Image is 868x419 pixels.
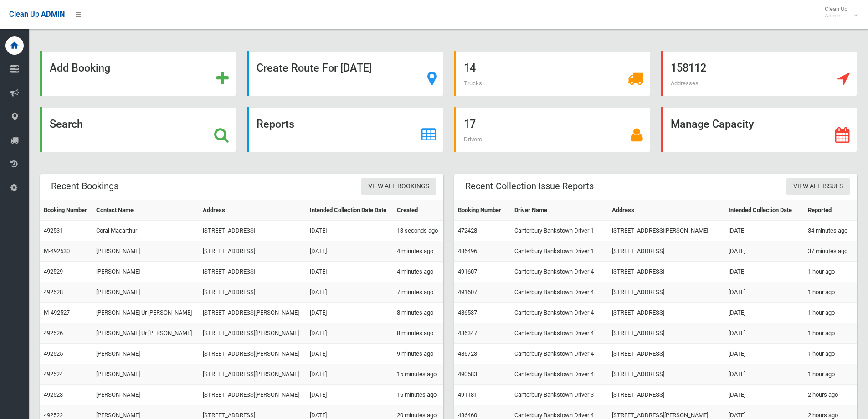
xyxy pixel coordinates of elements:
[511,364,608,385] td: Canterbury Bankstown Driver 4
[454,177,605,195] header: Recent Collection Issue Reports
[92,385,199,405] td: [PERSON_NAME]
[511,344,608,364] td: Canterbury Bankstown Driver 4
[458,248,477,254] a: 486496
[306,344,393,364] td: [DATE]
[458,371,477,378] a: 490583
[44,289,63,295] a: 492528
[608,241,724,262] td: [STREET_ADDRESS]
[725,344,804,364] td: [DATE]
[458,391,477,398] a: 491181
[511,221,608,241] td: Canterbury Bankstown Driver 1
[608,344,724,364] td: [STREET_ADDRESS]
[361,178,436,195] a: View All Bookings
[454,200,511,221] th: Booking Number
[306,221,393,241] td: [DATE]
[199,364,306,385] td: [STREET_ADDRESS][PERSON_NAME]
[511,323,608,344] td: Canterbury Bankstown Driver 4
[40,107,236,152] a: Search
[661,51,857,96] a: 158112 Addresses
[92,344,199,364] td: [PERSON_NAME]
[458,330,477,336] a: 486347
[199,323,306,344] td: [STREET_ADDRESS][PERSON_NAME]
[725,221,804,241] td: [DATE]
[608,262,724,282] td: [STREET_ADDRESS]
[44,248,70,254] a: M-492530
[50,62,110,74] strong: Add Booking
[44,391,63,398] a: 492523
[393,323,443,344] td: 8 minutes ago
[804,262,857,282] td: 1 hour ago
[725,323,804,344] td: [DATE]
[608,385,724,405] td: [STREET_ADDRESS]
[393,282,443,303] td: 7 minutes ago
[804,221,857,241] td: 34 minutes ago
[458,227,477,234] a: 472428
[9,10,65,19] span: Clean Up ADMIN
[199,262,306,282] td: [STREET_ADDRESS]
[725,262,804,282] td: [DATE]
[464,80,482,87] span: Trucks
[511,241,608,262] td: Canterbury Bankstown Driver 1
[608,200,724,221] th: Address
[725,364,804,385] td: [DATE]
[804,344,857,364] td: 1 hour ago
[671,118,754,130] strong: Manage Capacity
[804,385,857,405] td: 2 hours ago
[393,303,443,323] td: 8 minutes ago
[306,385,393,405] td: [DATE]
[608,364,724,385] td: [STREET_ADDRESS]
[92,241,199,262] td: [PERSON_NAME]
[458,350,477,357] a: 486723
[725,282,804,303] td: [DATE]
[725,385,804,405] td: [DATE]
[393,221,443,241] td: 13 seconds ago
[393,364,443,385] td: 15 minutes ago
[257,118,294,130] strong: Reports
[40,177,129,195] header: Recent Bookings
[306,241,393,262] td: [DATE]
[199,200,306,221] th: Address
[786,178,850,195] a: View All Issues
[804,282,857,303] td: 1 hour ago
[671,62,706,74] strong: 158112
[40,51,236,96] a: Add Booking
[92,200,199,221] th: Contact Name
[92,282,199,303] td: [PERSON_NAME]
[804,303,857,323] td: 1 hour ago
[608,323,724,344] td: [STREET_ADDRESS]
[464,62,476,74] strong: 14
[306,364,393,385] td: [DATE]
[393,262,443,282] td: 4 minutes ago
[306,303,393,323] td: [DATE]
[199,385,306,405] td: [STREET_ADDRESS][PERSON_NAME]
[92,262,199,282] td: [PERSON_NAME]
[306,262,393,282] td: [DATE]
[44,371,63,378] a: 492524
[725,241,804,262] td: [DATE]
[454,107,650,152] a: 17 Drivers
[44,330,63,336] a: 492526
[44,412,63,419] a: 492522
[44,309,70,316] a: M-492527
[725,303,804,323] td: [DATE]
[393,200,443,221] th: Created
[671,80,699,87] span: Addresses
[464,118,476,130] strong: 17
[454,51,650,96] a: 14 Trucks
[199,241,306,262] td: [STREET_ADDRESS]
[92,303,199,323] td: [PERSON_NAME] Ur [PERSON_NAME]
[306,323,393,344] td: [DATE]
[393,241,443,262] td: 4 minutes ago
[44,227,63,234] a: 492531
[511,303,608,323] td: Canterbury Bankstown Driver 4
[511,385,608,405] td: Canterbury Bankstown Driver 3
[511,262,608,282] td: Canterbury Bankstown Driver 4
[661,107,857,152] a: Manage Capacity
[44,350,63,357] a: 492525
[393,344,443,364] td: 9 minutes ago
[40,200,92,221] th: Booking Number
[257,62,372,74] strong: Create Route For [DATE]
[199,303,306,323] td: [STREET_ADDRESS][PERSON_NAME]
[458,309,477,316] a: 486537
[511,200,608,221] th: Driver Name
